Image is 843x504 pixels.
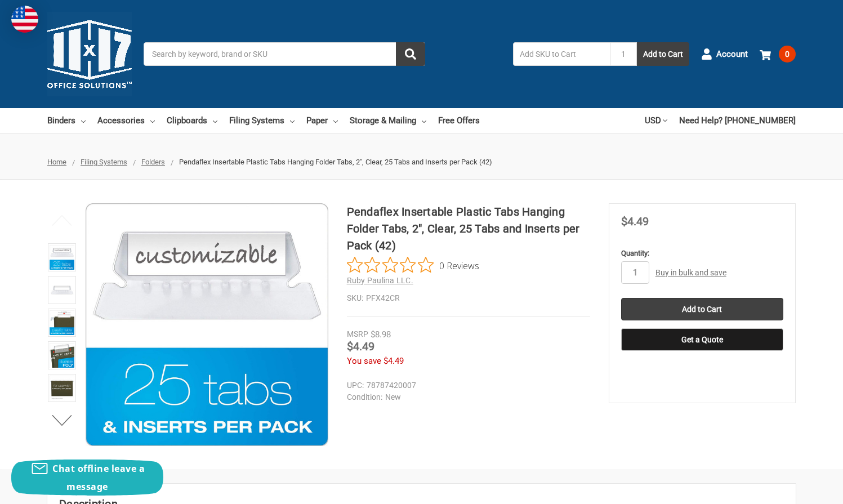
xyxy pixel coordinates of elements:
[779,46,796,63] span: 0
[701,39,748,69] a: Account
[50,245,74,270] img: Pendaflex Insertable Plastic Tabs Hanging Folder Tabs, 2", Clear, 25 Tabs and Inserts per Pack (42)
[347,340,374,353] span: $4.49
[347,328,368,340] div: MSRP
[141,158,165,166] a: Folders
[47,158,66,166] a: Home
[47,108,86,133] a: Binders
[11,6,38,33] img: duty and tax information for United States
[52,462,145,493] span: Chat offline leave a message
[179,158,492,166] span: Pendaflex Insertable Plastic Tabs Hanging Folder Tabs, 2", Clear, 25 Tabs and Inserts per Pack (42)
[347,391,382,403] dt: Condition:
[45,209,79,231] button: Previous
[350,108,426,133] a: Storage & Mailing
[347,380,585,391] dd: 78787420007
[621,215,649,228] span: $4.49
[347,380,364,391] dt: UPC:
[760,39,796,69] a: 0
[621,328,783,351] button: Get a Quote
[167,108,217,133] a: Clipboards
[679,108,796,133] a: Need Help? [PHONE_NUMBER]
[655,268,726,277] a: Buy in bulk and save
[144,42,425,66] input: Search by keyword, brand or SKU
[347,292,590,304] dd: PFX42CR
[347,257,479,274] button: Rated 0 out of 5 stars from 0 reviews. Jump to reviews.
[371,329,391,340] span: $8.98
[621,248,783,259] label: Quantity:
[11,460,163,496] button: Chat offline leave a message
[637,42,689,66] button: Add to Cart
[306,108,338,133] a: Paper
[50,376,74,400] img: Pendaflex Insertable Plastic Tabs Hanging Folder Tabs, 2", Clear, 25 Tabs and Inserts per Pack (42)
[383,356,404,366] span: $4.49
[50,343,74,368] img: Pendaflex Insertable Plastic Tabs Hanging Folder Tabs, 2", Clear, 25 Tabs and Inserts per Pack (42)
[513,42,610,66] input: Add SKU to Cart
[45,409,79,431] button: Next
[86,203,328,446] img: Pendaflex Insertable Plastic Tabs Hanging Folder Tabs, 2", Clear, 25 Tabs and Inserts per Pack (42)
[229,108,295,133] a: Filing Systems
[347,356,381,366] span: You save
[645,108,667,133] a: USD
[347,203,590,254] h1: Pendaflex Insertable Plastic Tabs Hanging Folder Tabs, 2", Clear, 25 Tabs and Inserts per Pack (42)
[439,257,479,274] span: 0 Reviews
[716,48,748,61] span: Account
[47,12,132,96] img: 11x17.com
[97,108,155,133] a: Accessories
[347,276,413,285] a: Ruby Paulina LLC.
[50,278,74,302] img: Pendaflex Insertable Plastic Tabs Hanging Folder Tabs, 2", Clear, 25 Tabs and Inserts per Pack (42)
[50,310,74,335] img: Pendaflex Insertable Plastic Tabs Hanging Folder Tabs, 2", Clear, 25 Tabs and Inserts per Pack (42)
[438,108,480,133] a: Free Offers
[81,158,127,166] a: Filing Systems
[347,292,363,304] dt: SKU:
[621,298,783,320] input: Add to Cart
[347,391,585,403] dd: New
